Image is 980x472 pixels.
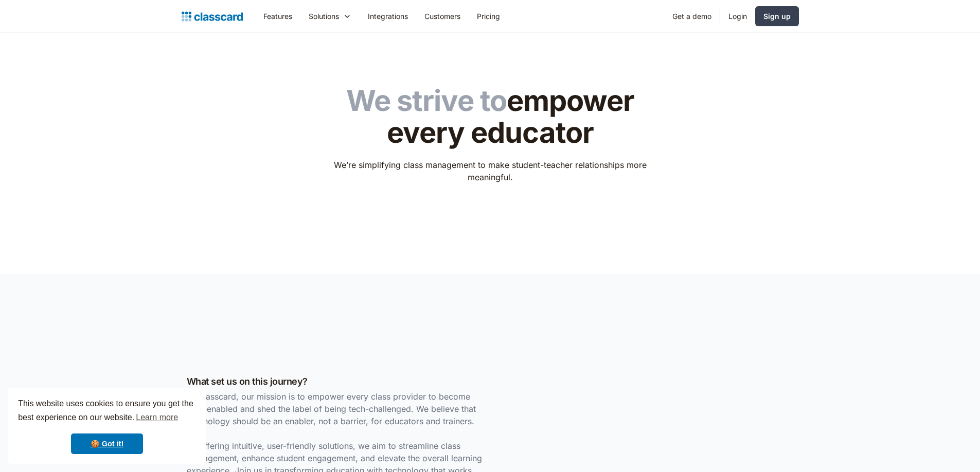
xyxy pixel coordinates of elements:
[187,374,485,388] h3: What set us on this journey?
[755,6,799,26] a: Sign up
[416,5,469,28] a: Customers
[309,11,339,22] div: Solutions
[763,11,791,22] div: Sign up
[182,9,243,24] a: home
[327,85,653,148] h1: empower every educator
[469,5,508,28] a: Pricing
[664,5,720,28] a: Get a demo
[360,5,416,28] a: Integrations
[18,398,196,425] span: This website uses cookies to ensure you get the best experience on our website.
[255,5,300,28] a: Features
[720,5,755,28] a: Login
[346,83,507,118] span: We strive to
[300,5,360,28] div: Solutions
[134,410,180,425] a: learn more about cookies
[71,433,143,454] a: dismiss cookie message
[8,388,206,464] div: cookieconsent
[327,159,653,183] p: We’re simplifying class management to make student-teacher relationships more meaningful.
